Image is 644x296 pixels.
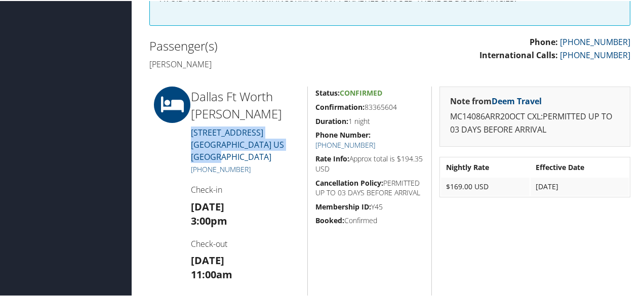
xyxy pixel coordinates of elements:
[191,199,224,213] strong: [DATE]
[315,101,365,111] strong: Confirmation:
[191,237,300,248] h4: Check-out
[149,36,382,54] h2: Passenger(s)
[530,35,558,47] strong: Phone:
[315,201,371,210] strong: Membership ID:
[450,109,620,135] p: MC14086ARR20OCT CXL:PERMITTED UP TO 03 DAYS BEFORE ARRIVAL
[315,153,349,162] strong: Rate Info:
[315,129,371,139] strong: Phone Number:
[149,58,382,69] h4: [PERSON_NAME]
[315,115,348,125] strong: Duration:
[315,215,344,224] strong: Booked:
[450,95,542,106] strong: Note from
[531,157,629,176] th: Effective Date
[315,101,424,111] h5: 83365604
[191,87,300,121] h2: Dallas Ft Worth [PERSON_NAME]
[479,49,558,60] strong: International Calls:
[315,153,424,173] h5: Approx total is $194.35 USD
[441,177,530,195] td: $169.00 USD
[340,87,382,97] span: Confirmed
[315,215,424,225] h5: Confirmed
[315,87,340,97] strong: Status:
[191,163,251,173] a: [PHONE_NUMBER]
[191,213,227,227] strong: 3:00pm
[560,49,630,60] a: [PHONE_NUMBER]
[315,115,424,125] h5: 1 night
[191,252,224,266] strong: [DATE]
[492,95,542,106] a: Deem Travel
[441,157,530,176] th: Nightly Rate
[315,201,424,211] h5: Y45
[315,177,424,197] h5: PERMITTED UP TO 03 DAYS BEFORE ARRIVAL
[191,126,284,161] a: [STREET_ADDRESS][GEOGRAPHIC_DATA] US [GEOGRAPHIC_DATA]
[191,267,232,280] strong: 11:00am
[531,177,629,195] td: [DATE]
[315,139,375,149] a: [PHONE_NUMBER]
[560,35,630,47] a: [PHONE_NUMBER]
[191,183,300,194] h4: Check-in
[315,177,383,187] strong: Cancellation Policy:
